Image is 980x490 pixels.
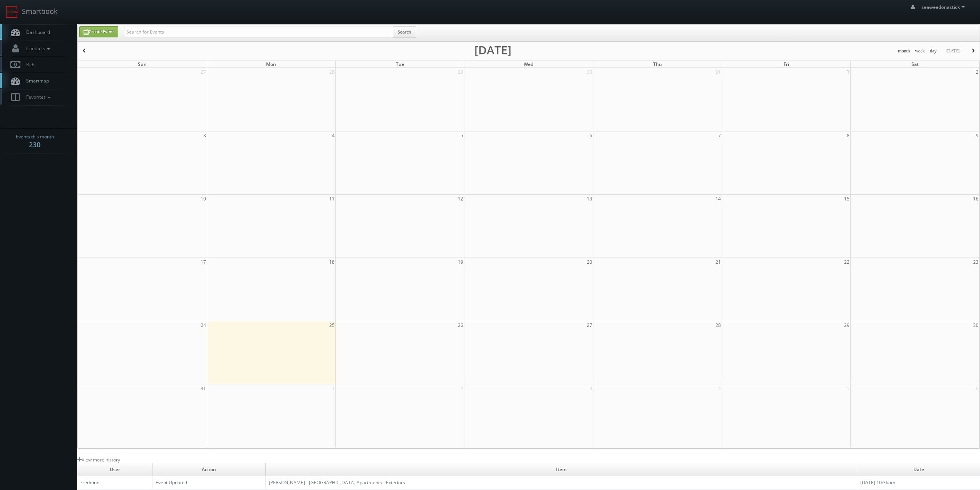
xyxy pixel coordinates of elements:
span: 3 [203,131,207,140]
span: 13 [586,195,593,203]
span: 24 [200,321,207,329]
span: 28 [328,68,335,76]
span: Wed [524,61,533,67]
span: Events this month [16,133,54,141]
span: 16 [972,195,979,203]
span: Smartmap [22,77,49,84]
span: 7 [717,131,722,140]
span: 8 [846,131,850,140]
span: 27 [200,68,207,76]
span: 27 [586,321,593,329]
span: seaweedonastick [921,4,967,10]
td: User [77,463,152,476]
span: 26 [457,321,464,329]
span: 4 [331,131,335,140]
span: Mon [266,61,276,67]
span: 1 [331,384,335,392]
td: Action [152,463,266,476]
span: 1 [846,68,850,76]
span: 5 [460,131,464,140]
span: Tue [396,61,404,67]
span: 17 [200,258,207,266]
span: 12 [457,195,464,203]
span: Bids [22,61,35,68]
span: 31 [200,384,207,392]
span: Dashboard [22,29,50,35]
strong: 230 [29,140,40,149]
a: [PERSON_NAME] - [GEOGRAPHIC_DATA] Apartments - Exteriors [269,479,405,486]
span: Sun [138,61,147,67]
span: Favorites [22,94,53,100]
span: 28 [715,321,722,329]
span: 29 [843,321,850,329]
span: Contacts [22,45,52,52]
td: Item [266,463,857,476]
span: 10 [200,195,207,203]
span: 9 [975,131,979,140]
span: 31 [715,68,722,76]
span: 18 [328,258,335,266]
button: month [895,46,913,56]
td: [DATE] 10:36am [857,476,980,489]
span: 2 [975,68,979,76]
input: Search for Events [124,27,393,37]
button: week [912,46,928,56]
span: Fri [784,61,789,67]
span: 23 [972,258,979,266]
button: Search [393,26,416,38]
button: [DATE] [943,46,963,56]
span: 30 [972,321,979,329]
span: 5 [846,384,850,392]
span: Thu [653,61,662,67]
span: 6 [589,131,593,140]
span: 21 [715,258,722,266]
span: 20 [586,258,593,266]
span: 3 [589,384,593,392]
span: 15 [843,195,850,203]
button: day [927,46,940,56]
span: 14 [715,195,722,203]
span: 29 [457,68,464,76]
img: smartbook-logo.png [6,6,18,18]
span: 30 [586,68,593,76]
span: 22 [843,258,850,266]
span: 19 [457,258,464,266]
span: 4 [717,384,722,392]
span: 6 [975,384,979,392]
span: 11 [328,195,335,203]
a: Create Event [79,26,118,37]
a: View more history [77,456,120,463]
td: Date [857,463,980,476]
h2: [DATE] [474,46,511,54]
td: Event Updated [152,476,266,489]
td: rredmon [77,476,152,489]
span: 25 [328,321,335,329]
span: Sat [911,61,919,67]
span: 2 [460,384,464,392]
